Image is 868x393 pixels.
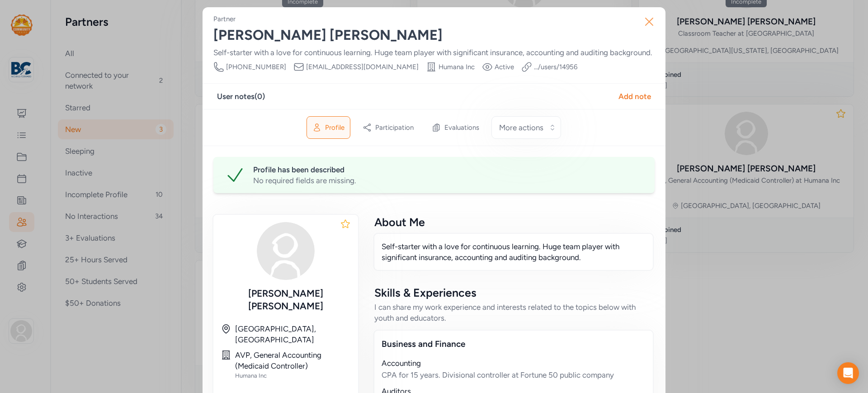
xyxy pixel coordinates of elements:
[444,123,479,132] span: Evaluations
[375,123,414,132] span: Participation
[213,47,655,58] div: Self-starter with a love for continuous learning. Huge team player with significant insurance, ac...
[235,350,351,371] div: AVP, General Accounting (Medicaid Controller)
[499,122,543,133] span: More actions
[217,91,265,102] div: User notes ( 0 )
[213,14,236,24] div: Partner
[235,323,351,345] div: [GEOGRAPHIC_DATA], [GEOGRAPHIC_DATA]
[213,27,655,43] div: [PERSON_NAME] [PERSON_NAME]
[534,62,577,71] a: .../users/14956
[306,62,419,71] span: [EMAIL_ADDRESS][DOMAIN_NAME]
[382,338,646,350] div: Business and Finance
[221,287,351,313] div: [PERSON_NAME] [PERSON_NAME]
[439,62,475,71] span: Humana Inc
[235,372,351,379] div: Humana Inc
[4,4,132,12] div: Outline
[14,12,49,19] a: Back to Top
[374,285,653,300] div: Skills & Experiences
[495,62,514,71] span: Active
[11,63,25,71] span: 16 px
[491,116,561,139] button: More actions
[253,164,644,175] div: Profile has been described
[382,241,646,263] p: Self-starter with a love for continuous learning. Huge team player with significant insurance, ac...
[382,358,646,369] div: Accounting
[226,62,286,71] span: [PHONE_NUMBER]
[374,302,653,323] div: I can share my work experience and interests related to the topics below with youth and educators.
[253,175,644,186] div: No required fields are missing.
[618,91,651,102] div: Add note
[374,215,653,229] div: About Me
[257,222,315,280] img: avatar38fbb18c.svg
[382,369,646,380] div: CPA for 15 years. Divisional controller at Fortune 50 public company
[4,28,132,38] h3: Style
[837,362,859,384] div: Open Intercom Messenger
[325,123,344,132] span: Profile
[4,55,31,62] label: Font Size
